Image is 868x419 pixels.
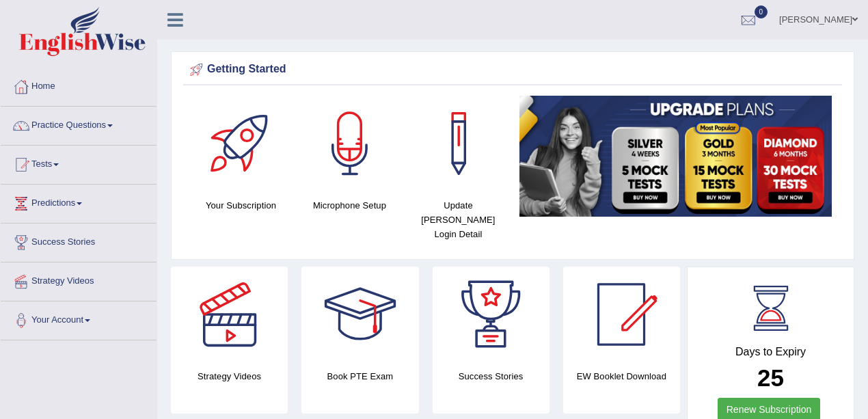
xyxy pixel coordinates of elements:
[1,185,157,219] a: Predictions
[171,369,288,383] h4: Strategy Videos
[1,262,157,297] a: Strategy Videos
[1,301,157,336] a: Your Account
[193,198,288,213] h4: Your Subscription
[755,5,768,18] span: 0
[411,198,506,241] h4: Update [PERSON_NAME] Login Detail
[519,96,832,217] img: small5.jpg
[1,68,157,102] a: Home
[1,107,157,141] a: Practice Questions
[301,369,418,383] h4: Book PTE Exam
[433,369,550,383] h4: Success Stories
[703,346,839,358] h4: Days to Expiry
[187,59,839,80] div: Getting Started
[757,364,784,391] b: 25
[563,369,680,383] h4: EW Booklet Download
[1,146,157,180] a: Tests
[1,224,157,258] a: Success Stories
[302,198,397,213] h4: Microphone Setup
